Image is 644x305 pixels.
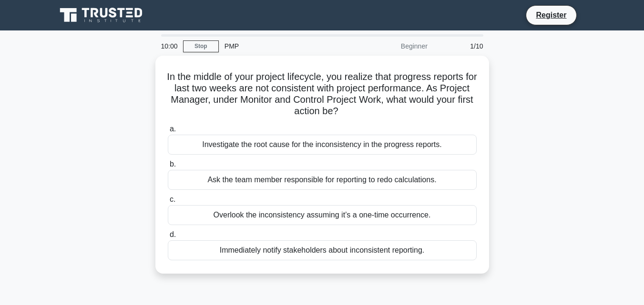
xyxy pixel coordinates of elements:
[183,40,219,52] a: Stop
[170,230,176,238] span: d.
[219,37,350,56] div: PMP
[170,125,176,133] span: a.
[168,205,477,225] div: Overlook the inconsistency assuming it’s a one-time occurrence.
[170,195,175,203] span: c.
[170,160,176,168] span: b.
[168,170,477,190] div: Ask the team member responsible for reporting to redo calculations.
[530,9,572,21] a: Register
[155,37,183,56] div: 10:00
[433,37,489,56] div: 1/10
[168,240,477,260] div: Immediately notify stakeholders about inconsistent reporting.
[168,135,477,155] div: Investigate the root cause for the inconsistency in the progress reports.
[167,71,478,118] h5: In the middle of your project lifecycle, you realize that progress reports for last two weeks are...
[350,37,433,56] div: Beginner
